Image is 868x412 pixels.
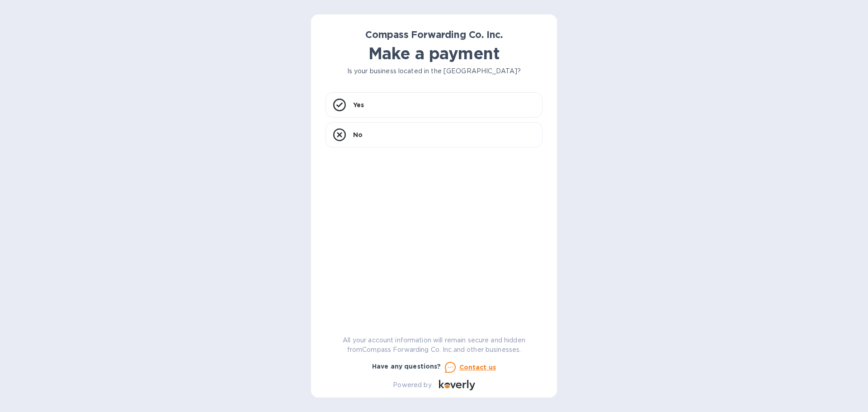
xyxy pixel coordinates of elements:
u: Contact us [459,364,496,371]
b: Have any questions? [372,363,441,370]
p: Is your business located in the [GEOGRAPHIC_DATA]? [325,66,542,76]
p: All your account information will remain secure and hidden from Compass Forwarding Co. Inc. and o... [325,336,542,355]
h1: Make a payment [325,44,542,63]
p: No [353,130,363,139]
p: Powered by [393,380,431,390]
b: Compass Forwarding Co. Inc. [365,29,503,40]
p: Yes [353,100,364,109]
